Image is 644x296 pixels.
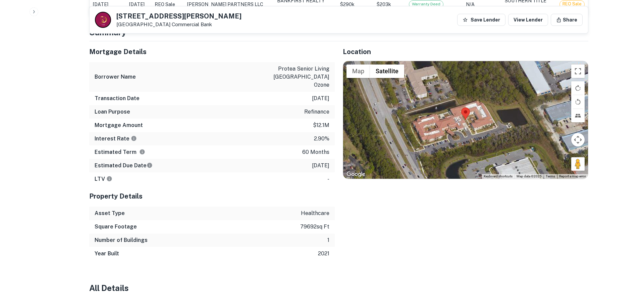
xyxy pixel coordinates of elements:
button: Map camera controls [571,133,585,146]
a: View Lender [508,14,548,26]
h6: Mortgage Amount [95,121,143,129]
h6: Estimated Due Date [95,162,153,170]
a: Terms [546,174,555,178]
h6: Year Built [95,250,119,258]
button: Rotate map counterclockwise [571,95,585,109]
p: 2021 [318,250,329,258]
button: Rotate map clockwise [571,81,585,95]
h6: Estimated Term [95,148,145,156]
h6: Transaction Date [95,94,140,102]
h6: Interest Rate [95,135,137,143]
p: [DATE] [312,162,329,170]
h6: Number of Buildings [95,236,148,244]
div: Code: 71 [409,0,443,8]
h5: Property Details [89,191,335,201]
h5: Location [343,47,588,57]
button: Tilt map [571,109,585,122]
svg: Term is based on a standard schedule for this type of loan. [139,149,145,155]
h6: Asset Type [95,209,125,217]
h4: All Details [89,282,588,294]
a: Commercial Bank [172,22,212,27]
p: refinance [304,108,329,116]
p: [GEOGRAPHIC_DATA] [116,22,241,28]
svg: The interest rates displayed on the website are for informational purposes only and may be report... [131,135,137,141]
button: Save Lender [457,14,505,26]
p: $12.1m [313,121,329,129]
h6: Square Footage [95,223,137,231]
svg: Estimate is based on a standard schedule for this type of loan. [147,162,153,168]
button: Drag Pegman onto the map to open Street View [571,157,585,171]
h5: [STREET_ADDRESS][PERSON_NAME] [116,13,241,19]
img: Google [345,170,367,179]
button: Share [551,14,583,26]
p: - [327,175,329,183]
p: protea senior living [GEOGRAPHIC_DATA] ozone [269,65,329,89]
p: 79692 sq ft [300,223,329,231]
h5: Mortgage Details [89,47,335,57]
p: [DATE] [312,94,329,102]
p: 60 months [302,148,329,156]
button: Keyboard shortcuts [484,174,513,179]
a: Report a map error [559,174,586,178]
span: Warranty Deed [409,1,443,7]
button: Show street map [346,65,370,78]
svg: LTVs displayed on the website are for informational purposes only and may be reported incorrectly... [106,176,112,182]
p: healthcare [301,209,329,217]
p: 1 [327,236,329,244]
h6: LTV [95,175,112,183]
span: REO Sale [560,1,584,7]
p: 2.90% [314,135,329,143]
a: Open this area in Google Maps (opens a new window) [345,170,367,179]
button: Show satellite imagery [370,65,404,78]
h6: Borrower Name [95,73,136,81]
button: Toggle fullscreen view [571,65,585,78]
h6: Loan Purpose [95,108,130,116]
span: Map data ©2025 [517,174,542,178]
